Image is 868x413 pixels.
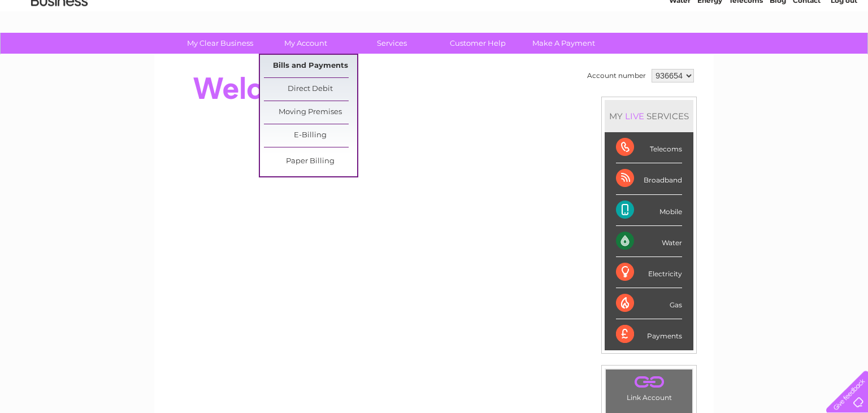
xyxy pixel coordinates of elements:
a: Services [345,33,439,54]
div: Gas [616,288,682,319]
td: Account number [584,66,649,85]
div: Clear Business is a trading name of Verastar Limited (registered in [GEOGRAPHIC_DATA] No. 3667643... [168,6,702,55]
a: Log out [831,48,857,56]
a: Telecoms [729,48,763,56]
a: Make A Payment [517,33,610,54]
a: Paper Billing [264,150,357,173]
div: Telecoms [616,132,682,163]
div: Payments [616,319,682,350]
div: Broadband [616,163,682,194]
a: Water [669,48,691,56]
a: Contact [793,48,821,56]
div: Mobile [616,195,682,226]
a: Bills and Payments [264,55,357,77]
a: 0333 014 3131 [655,6,733,20]
a: Blog [770,48,786,56]
a: Direct Debit [264,78,357,101]
a: . [609,372,689,392]
a: E-Billing [264,124,357,147]
div: Electricity [616,257,682,288]
a: My Clear Business [173,33,267,54]
div: Water [616,226,682,257]
a: My Account [259,33,353,54]
td: Link Account [605,369,693,405]
div: MY SERVICES [605,100,693,132]
a: Customer Help [431,33,524,54]
a: Energy [697,48,722,56]
img: logo.png [31,29,88,64]
div: LIVE [623,111,646,121]
a: Moving Premises [264,101,357,124]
